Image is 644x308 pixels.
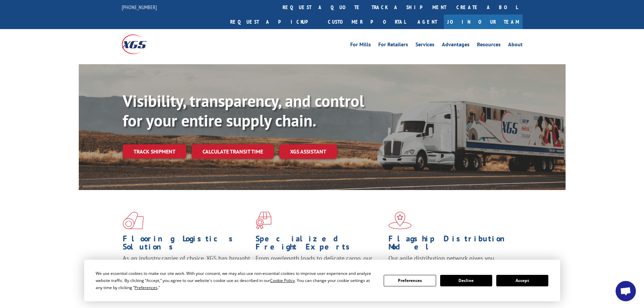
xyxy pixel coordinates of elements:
[135,285,158,290] span: Preferences
[378,42,408,49] a: For Retailers
[123,144,186,159] a: Track shipment
[122,4,157,10] a: [PHONE_NUMBER]
[444,15,523,29] a: Join Our Team
[384,275,436,286] button: Preferences
[279,144,337,159] a: XGS ASSISTANT
[256,254,383,284] p: From overlength loads to delicate cargo, our experienced staff knows the best way to move your fr...
[477,42,501,49] a: Resources
[411,15,444,29] a: Agent
[84,260,560,301] div: Cookie Consent Prompt
[388,254,513,270] span: Our agile distribution network gives you nationwide inventory management on demand.
[350,42,371,49] a: For Mills
[270,278,295,283] span: Cookie Policy
[123,212,144,229] img: xgs-icon-total-supply-chain-intelligence-red
[256,212,271,229] img: xgs-icon-focused-on-flooring-red
[123,235,251,254] h1: Flooring Logistics Solutions
[225,15,323,29] a: Request a pickup
[616,281,636,301] div: Open chat
[440,275,492,286] button: Decline
[256,235,383,254] h1: Specialized Freight Experts
[508,42,523,49] a: About
[192,144,274,159] a: Calculate transit time
[123,254,250,278] span: As an industry carrier of choice, XGS has brought innovation and dedication to flooring logistics...
[415,42,434,49] a: Services
[388,235,516,254] h1: Flagship Distribution Model
[123,90,364,131] b: Visibility, transparency, and control for your entire supply chain.
[323,15,411,29] a: Customer Portal
[496,275,548,286] button: Accept
[442,42,470,49] a: Advantages
[388,212,412,229] img: xgs-icon-flagship-distribution-model-red
[96,270,376,291] div: We use essential cookies to make our site work. With your consent, we may also use non-essential ...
